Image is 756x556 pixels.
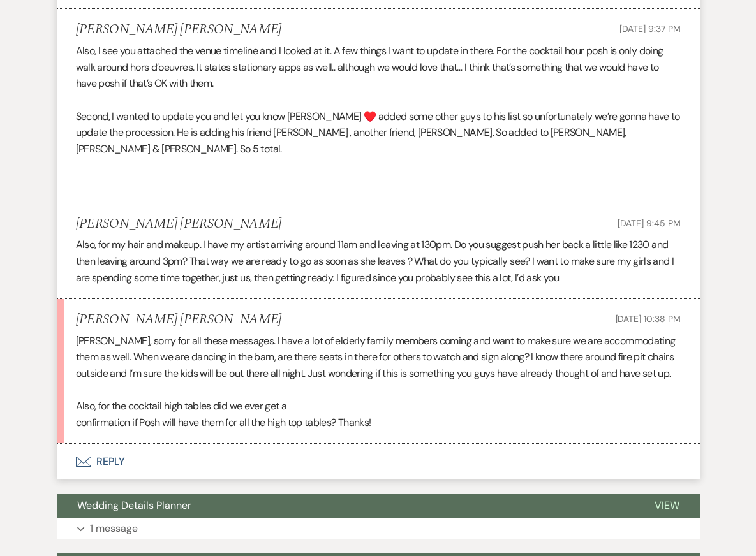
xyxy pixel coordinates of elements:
[76,108,681,157] p: Second, I wanted to update you and let you know [PERSON_NAME] ♥️ added some other guys to his lis...
[76,22,282,38] h5: [PERSON_NAME] [PERSON_NAME]
[76,414,681,431] p: confirmation if Posh will have them for all the high top tables? Thanks!
[619,23,680,34] span: [DATE] 9:37 PM
[77,499,191,512] span: Wedding Details Planner
[634,494,700,518] button: View
[76,312,282,328] h5: [PERSON_NAME] [PERSON_NAME]
[76,398,681,414] p: Also, for the cocktail high tables did we ever get a
[618,217,680,229] span: [DATE] 9:45 PM
[76,333,681,382] p: [PERSON_NAME], sorry for all these messages. I have a lot of elderly family members coming and wa...
[76,237,681,286] p: Also, for my hair and makeup. I have my artist arriving around 11am and leaving at 130pm. Do you ...
[57,494,634,518] button: Wedding Details Planner
[655,499,679,512] span: View
[90,520,138,537] p: 1 message
[57,518,700,539] button: 1 message
[76,216,282,232] h5: [PERSON_NAME] [PERSON_NAME]
[616,313,681,325] span: [DATE] 10:38 PM
[76,43,681,92] p: Also, I see you attached the venue timeline and I looked at it. A few things I want to update in ...
[57,444,700,479] button: Reply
